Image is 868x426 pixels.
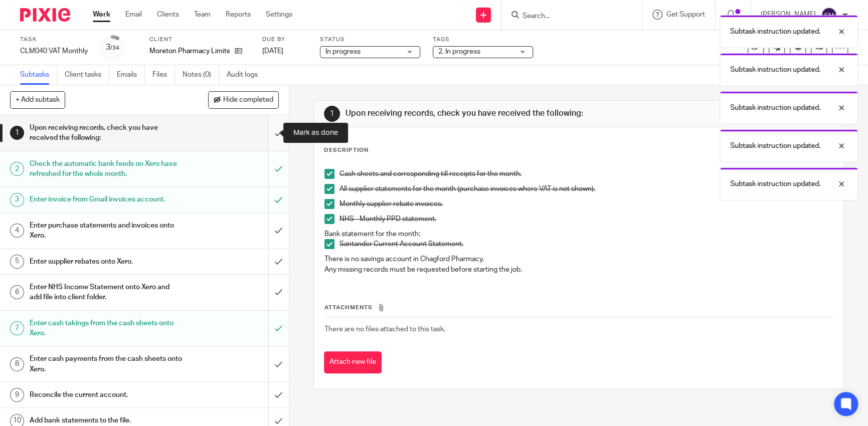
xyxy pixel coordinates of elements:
[20,65,57,85] a: Subtasks
[183,65,219,85] a: Notes (0)
[30,218,182,244] h1: Enter purchase statements and invoices onto Xero.
[10,321,24,335] div: 7
[149,46,230,56] p: Moreton Pharmacy Limited
[30,387,182,402] h1: Reconcile the current account.
[20,36,88,44] label: Task
[30,316,182,341] h1: Enter cash takings from the cash sheets onto Xero.
[20,46,88,56] div: CLM040 VAT Monthly
[10,357,24,371] div: 8
[339,184,833,194] p: All supplier statements for the month (purchase invoices where VAT is not shown).
[10,162,24,176] div: 2
[20,8,70,22] img: Pixie
[194,10,211,20] a: Team
[262,48,283,55] span: [DATE]
[730,103,820,113] p: Subtask instruction updated.
[30,280,182,305] h1: Enter NHS Income Statement onto Xero and add file into client folder.
[339,239,833,249] p: Santander Current Account Statement.
[730,65,820,75] p: Subtask instruction updated.
[339,199,833,209] p: Monthly supplier rebate invoices.
[324,326,445,333] span: There are no files attached to this task.
[324,254,833,275] p: There is no savings account in Chagford Pharmacy. Any missing records must be requested before st...
[339,169,833,179] p: Cash sheets and corresponding till receipts for the month.
[339,214,833,224] p: NHS - Monthly PPD statement.
[93,10,110,20] a: Work
[30,156,182,182] h1: Check the automatic bank feeds on Xero have refreshed for the whole month.
[157,10,179,20] a: Clients
[324,305,373,310] span: Attachments
[325,48,361,55] span: In progress
[730,27,820,37] p: Subtask instruction updated.
[227,65,265,85] a: Audit logs
[106,42,119,53] div: 3
[10,126,24,140] div: 1
[10,388,24,402] div: 9
[208,91,279,108] button: Hide completed
[110,45,119,51] small: /34
[10,255,24,269] div: 5
[30,351,182,377] h1: Enter cash payments from the cash sheets onto Xero.
[262,36,307,44] label: Due by
[10,193,24,207] div: 3
[821,7,837,23] img: svg%3E
[730,141,820,151] p: Subtask instruction updated.
[324,146,369,154] p: Description
[266,10,292,20] a: Settings
[65,65,109,85] a: Client tasks
[223,96,273,104] span: Hide completed
[30,192,182,207] h1: Enter invoice from Gmail invoices account.
[117,65,145,85] a: Emails
[324,106,340,122] div: 1
[433,36,533,44] label: Tags
[345,108,600,119] h1: Upon receiving records, check you have received the following:
[10,285,24,299] div: 6
[730,179,820,189] p: Subtask instruction updated.
[10,224,24,238] div: 4
[30,120,182,146] h1: Upon receiving records, check you have received the following:
[10,91,65,108] button: + Add subtask
[125,10,142,20] a: Email
[152,65,175,85] a: Files
[226,10,251,20] a: Reports
[320,36,420,44] label: Status
[149,36,250,44] label: Client
[324,351,382,374] button: Attach new file
[30,254,182,269] h1: Enter supplier rebates onto Xero.
[324,229,833,239] p: Bank statement for the month:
